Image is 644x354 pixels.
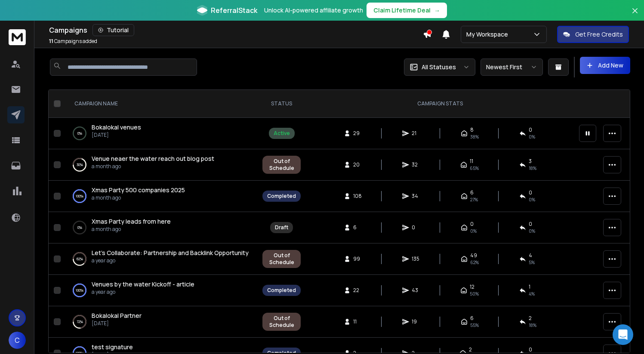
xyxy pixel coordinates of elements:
div: Campaigns [49,24,423,36]
img: logo_orange.svg [14,14,21,21]
td: 30%Venue neaer the water reach out blog posta month ago [64,149,257,181]
span: 11 [353,318,362,325]
th: CAMPAIGN STATS [306,90,574,118]
th: CAMPAIGN NAME [64,90,257,118]
div: Out of Schedule [267,252,296,266]
span: 6 [470,189,474,196]
th: STATUS [257,90,306,118]
div: Draft [275,224,288,231]
span: 4 [529,252,532,259]
a: Bokalokal Partner [92,311,142,320]
span: 0 [529,126,532,133]
p: a month ago [92,194,185,201]
p: a month ago [92,226,171,233]
td: 62%Let's Collaborate: Partnership and Backlink Opportunitya year ago [64,243,257,275]
td: 72%Bokalokal Partner[DATE] [64,306,257,338]
p: a year ago [92,289,194,296]
a: Venues by the water Kickoff - article [92,280,194,289]
button: Claim Lifetime Deal→ [367,3,447,18]
img: website_grey.svg [14,22,21,29]
p: 0 % [77,129,82,138]
td: 100%Xmas Party 500 companies 2025a month ago [64,181,257,212]
div: Domain: [URL] [22,22,61,29]
td: 100%Venues by the water Kickoff - articlea year ago [64,275,257,306]
p: 62 % [77,255,83,263]
a: Venue neaer the water reach out blog post [92,154,214,163]
span: 11 [470,158,473,165]
div: Open Intercom Messenger [613,324,633,345]
div: Keywords by Traffic [95,51,145,56]
span: 0% [529,228,535,234]
span: 49 [470,252,477,259]
p: My Workspace [466,30,512,39]
span: 99 [353,255,362,262]
span: Bokalokal venues [92,123,141,131]
p: Campaigns added [49,38,97,45]
span: 12 [470,283,475,290]
span: 0 [529,189,532,196]
span: Bokalokal Partner [92,311,142,320]
p: a month ago [92,163,214,170]
a: Bokalokal venues [92,123,141,132]
p: 100 % [76,286,83,295]
span: 0 % [529,133,535,140]
p: 0 % [77,223,82,232]
a: Xmas Party 500 companies 2025 [92,186,185,194]
span: 43 [412,287,420,294]
button: Add New [580,57,630,74]
button: C [9,332,26,349]
p: [DATE] [92,320,142,327]
button: Get Free Credits [557,26,629,43]
td: 0%Xmas Party leads from herea month ago [64,212,257,243]
span: 55 % [470,322,479,329]
span: 3 [529,158,532,165]
span: 62 % [470,259,479,266]
a: Let's Collaborate: Partnership and Backlink Opportunity [92,249,249,257]
a: Xmas Party leads from here [92,217,171,226]
span: 0 [470,221,474,228]
span: 11 [49,37,53,45]
td: 0%Bokalokal venues[DATE] [64,118,257,149]
span: 0 [529,221,532,228]
span: Xmas Party 500 companies 2025 [92,186,185,194]
p: Unlock AI-powered affiliate growth [264,6,363,15]
span: 50 % [470,290,479,297]
div: Completed [267,193,296,200]
p: All Statuses [422,63,456,71]
div: v 4.0.25 [24,14,42,21]
div: Completed [267,287,296,294]
span: 1 [529,283,530,290]
div: Active [274,130,290,137]
span: 32 [412,161,420,168]
span: 2 [529,315,532,322]
p: [DATE] [92,132,141,139]
span: 21 [412,130,420,137]
span: 18 % [529,165,536,172]
span: 135 [412,255,420,262]
span: 18 % [529,322,536,329]
span: 8 [470,126,474,133]
span: 29 [353,130,362,137]
span: 0 [412,224,420,231]
span: 65 % [470,165,479,172]
div: Out of Schedule [267,158,296,172]
button: Close banner [629,5,641,26]
img: tab_domain_overview_orange.svg [23,50,30,57]
span: 22 [353,287,362,294]
span: 0 % [529,196,535,203]
span: test signature [92,343,133,351]
p: 72 % [77,317,83,326]
p: Get Free Credits [575,30,623,39]
span: 2 [469,346,472,353]
span: 20 [353,161,362,168]
span: Venue neaer the water reach out blog post [92,154,214,163]
span: 5 % [529,259,535,266]
span: 19 [412,318,420,325]
span: 0 [529,346,532,353]
a: test signature [92,343,133,351]
span: 4 % [529,290,535,297]
div: Domain Overview [33,51,77,56]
